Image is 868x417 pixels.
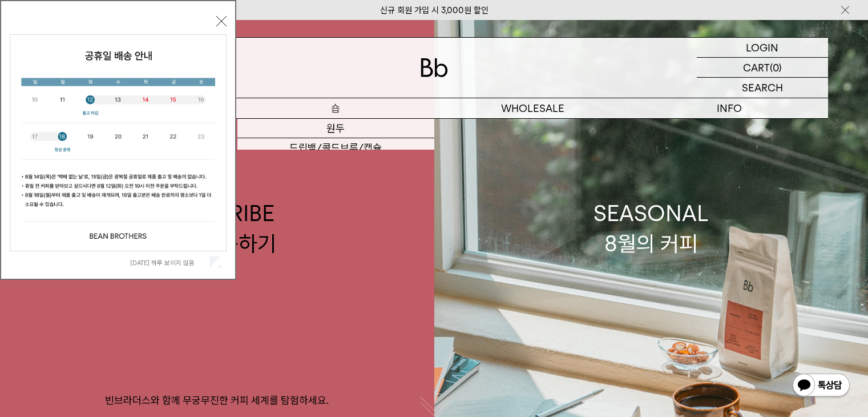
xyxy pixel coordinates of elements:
a: 원두 [237,119,434,138]
label: [DATE] 하루 보이지 않음 [130,259,207,267]
img: cb63d4bbb2e6550c365f227fdc69b27f_113810.jpg [10,35,226,251]
p: (0) [770,58,782,77]
p: WHOLESALE [434,98,631,118]
p: LOGIN [746,38,778,57]
p: SEARCH [742,78,783,98]
button: 닫기 [216,16,227,26]
a: LOGIN [697,38,828,58]
img: 카카오톡 채널 1:1 채팅 버튼 [792,372,851,400]
a: 숍 [237,98,434,118]
p: INFO [631,98,828,118]
a: CART (0) [697,58,828,78]
div: SEASONAL 8월의 커피 [594,198,709,259]
a: 드립백/콜드브루/캡슐 [237,138,434,158]
img: 로고 [421,58,448,77]
a: 신규 회원 가입 시 3,000원 할인 [380,5,488,15]
p: CART [743,58,770,77]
